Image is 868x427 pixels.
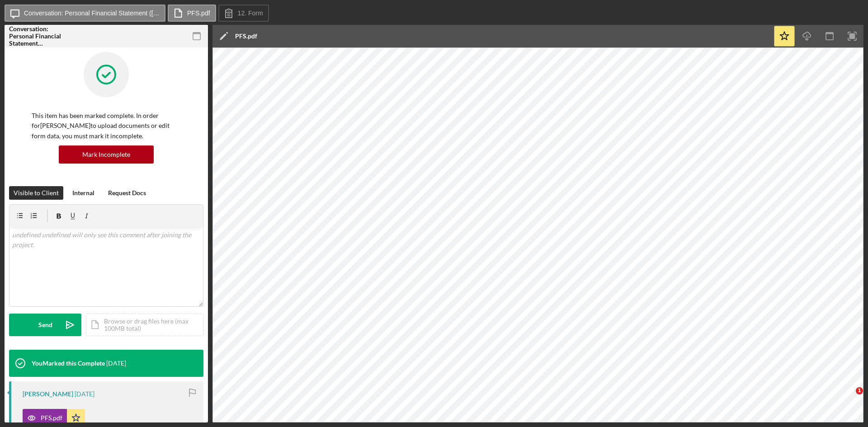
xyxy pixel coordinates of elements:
[32,111,181,141] p: This item has been marked complete. In order for [PERSON_NAME] to upload documents or edit form d...
[23,390,73,398] div: [PERSON_NAME]
[104,186,151,200] button: Request Docs
[14,186,59,200] div: Visible to Client
[168,5,216,22] button: PFS.pdf
[24,9,160,17] label: Conversation: Personal Financial Statement ([PERSON_NAME])
[9,186,63,200] button: Visible to Client
[9,25,72,47] div: Conversation: Personal Financial Statement ([PERSON_NAME])
[856,387,863,394] span: 1
[72,186,94,200] div: Internal
[837,387,859,409] iframe: Intercom live chat
[41,414,62,422] div: PFS.pdf
[108,186,146,200] div: Request Docs
[218,5,269,22] button: 12. Form
[82,145,130,164] div: Mark Incomplete
[238,9,263,17] label: 12. Form
[75,390,94,398] time: 2025-08-20 23:48
[187,9,210,17] label: PFS.pdf
[38,314,52,336] div: Send
[23,409,85,427] button: PFS.pdf
[106,360,126,367] time: 2025-08-21 17:20
[5,5,165,22] button: Conversation: Personal Financial Statement ([PERSON_NAME])
[68,186,99,200] button: Internal
[32,360,105,367] div: You Marked this Complete
[59,145,154,164] button: Mark Incomplete
[9,314,81,336] button: Send
[235,33,257,40] div: PFS.pdf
